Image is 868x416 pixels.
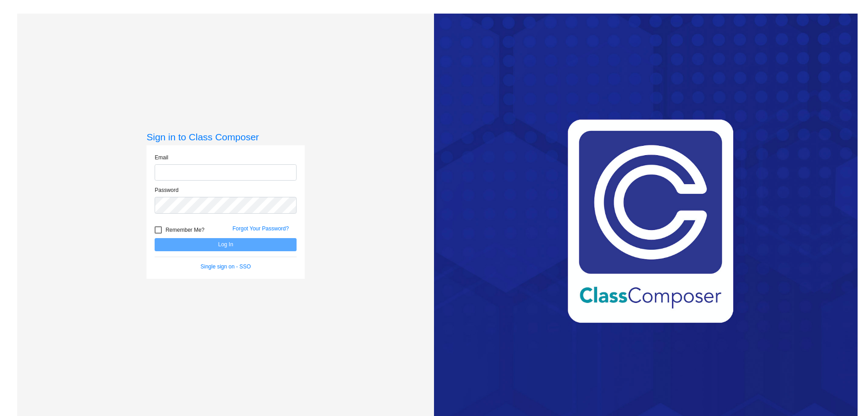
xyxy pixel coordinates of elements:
[155,238,297,251] button: Log In
[201,263,251,270] a: Single sign on - SSO
[232,225,289,232] a: Forgot Your Password?
[165,225,204,235] span: Remember Me?
[155,186,179,194] label: Password
[155,153,168,162] label: Email
[146,131,305,143] h3: Sign in to Class Composer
